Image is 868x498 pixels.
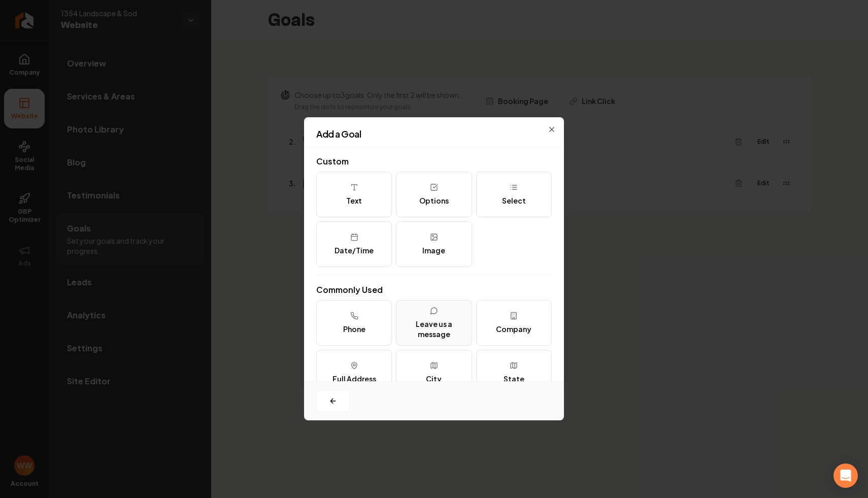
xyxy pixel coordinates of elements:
button: Company [476,300,552,346]
button: Date/Time [316,221,392,267]
button: Select [476,172,552,217]
h2: Custom [316,155,552,168]
button: Image [396,221,472,267]
div: Company [496,324,531,334]
h2: Commonly Used [316,284,552,296]
button: Full Address [316,350,392,395]
button: Phone [316,300,392,346]
div: Text [346,195,362,206]
div: Phone [343,324,365,334]
div: Date/Time [335,245,374,255]
div: Select [502,195,526,206]
button: Text [316,172,392,217]
button: Leave us a message [396,300,472,346]
div: State [504,374,524,384]
button: Options [396,172,472,217]
div: City [426,374,442,384]
button: City [396,350,472,395]
button: State [476,350,552,395]
div: Full Address [332,374,376,384]
h2: Add a Goal [316,129,552,139]
div: Leave us a message [400,319,467,339]
div: Image [422,245,445,255]
div: Options [419,195,449,206]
